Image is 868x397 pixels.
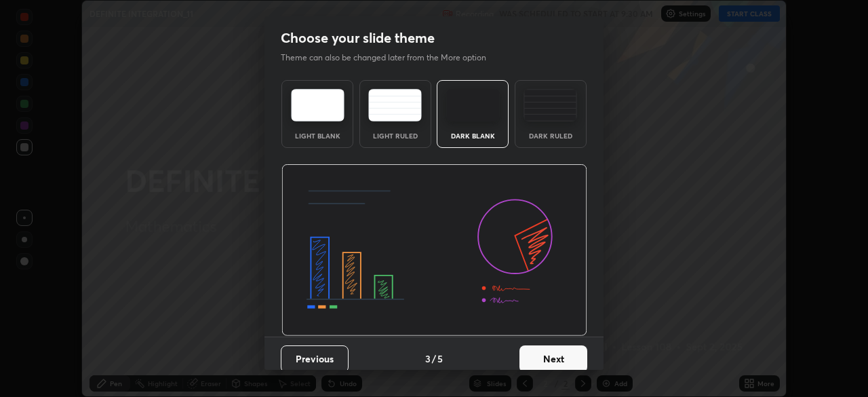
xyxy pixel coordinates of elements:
div: Dark Blank [446,132,500,139]
img: lightRuledTheme.5fabf969.svg [368,89,422,121]
h4: / [432,352,436,366]
h4: 5 [437,352,443,366]
div: Light Ruled [368,132,422,139]
img: darkTheme.f0cc69e5.svg [446,89,500,121]
img: lightTheme.e5ed3b09.svg [291,89,344,121]
img: darkRuledTheme.de295e13.svg [524,89,577,121]
img: darkThemeBanner.d06ce4a2.svg [281,164,587,337]
button: Next [519,345,587,373]
div: Light Blank [290,132,344,139]
div: Dark Ruled [524,132,578,139]
h4: 3 [425,352,431,366]
button: Previous [281,345,349,373]
p: Theme can also be changed later from the More option [281,52,500,64]
h2: Choose your slide theme [281,29,435,47]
